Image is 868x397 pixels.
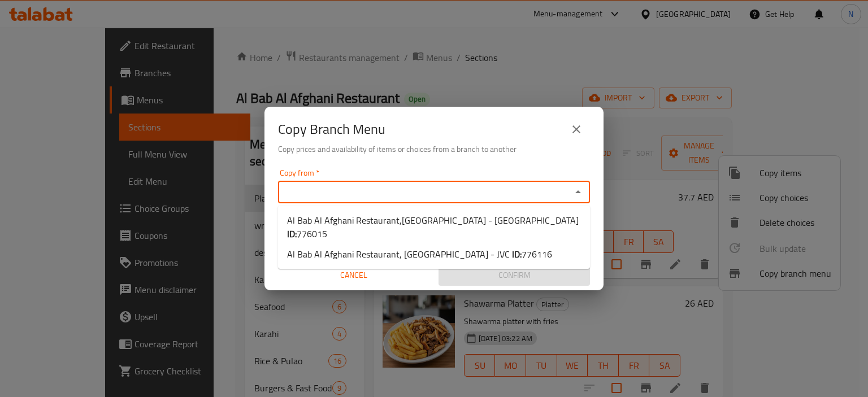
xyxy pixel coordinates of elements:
span: 776116 [522,246,552,263]
span: Al Bab Al Afghani Restaurant,[GEOGRAPHIC_DATA] - [GEOGRAPHIC_DATA] [287,213,581,241]
h6: Copy prices and availability of items or choices from a branch to another [278,143,590,155]
span: Al Bab Al Afghani Restaurant, [GEOGRAPHIC_DATA] - JVC [287,247,552,261]
button: close [563,116,590,143]
button: Close [570,184,586,200]
b: ID: [287,225,297,242]
h2: Copy Branch Menu [278,120,385,138]
span: Cancel [283,268,425,282]
button: Cancel [278,265,429,286]
span: 776015 [297,225,327,242]
b: ID: [512,246,522,263]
